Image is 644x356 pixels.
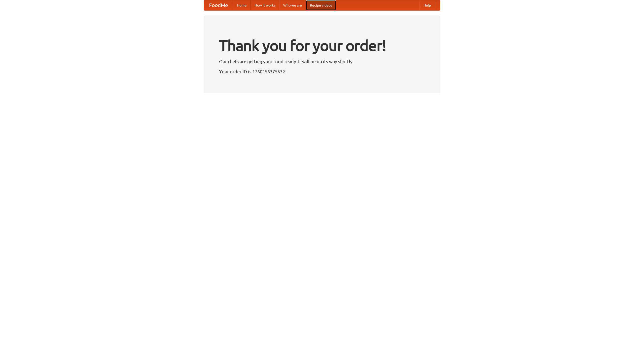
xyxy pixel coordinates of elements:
a: Recipe videos [306,0,336,10]
h1: Thank you for your order! [219,33,425,58]
a: Home [233,0,251,10]
a: Help [419,0,435,10]
a: FoodMe [204,0,233,10]
p: Your order ID is 1760156375532. [219,68,425,75]
a: How it works [251,0,279,10]
p: Our chefs are getting your food ready. It will be on its way shortly. [219,58,425,65]
a: Who we are [279,0,306,10]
